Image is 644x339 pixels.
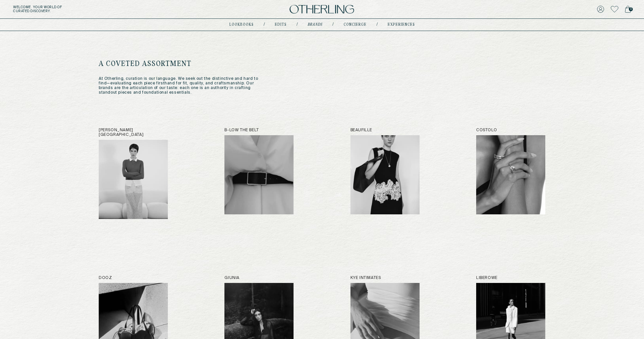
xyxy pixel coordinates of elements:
h2: Giunia [224,276,294,280]
span: 0 [629,7,633,11]
img: Alfie Paris [99,140,168,219]
img: Costolo [476,135,545,214]
a: concierge [344,23,367,26]
h2: Beaufille [350,128,420,133]
div: / [376,22,378,27]
h5: Welcome . Your world of curated discovery. [13,5,198,13]
a: Edits [275,23,287,26]
h1: A COVETED ASSORTMENT [99,59,263,69]
a: experiences [388,23,415,26]
a: Costolo [476,128,545,219]
a: [PERSON_NAME][GEOGRAPHIC_DATA] [99,128,168,219]
div: / [332,22,334,27]
a: Brands [308,23,322,26]
div: / [296,22,298,27]
a: lookbooks [229,23,254,26]
div: / [264,22,265,27]
h2: Costolo [476,128,545,133]
p: At Otherling, curation is our language. We seek out the distinctive and hard to find—evaluating e... [99,77,263,95]
img: Beaufille [350,135,420,214]
h2: B-low the Belt [224,128,294,133]
h2: Liberowe [476,276,545,280]
h2: [PERSON_NAME][GEOGRAPHIC_DATA] [99,128,168,137]
h2: Kye Intimates [350,276,420,280]
h2: Dooz [99,276,168,280]
a: B-low the Belt [224,128,294,219]
img: logo [290,5,354,14]
img: B-low the Belt [224,135,294,214]
a: 0 [625,5,631,14]
a: Beaufille [350,128,420,219]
